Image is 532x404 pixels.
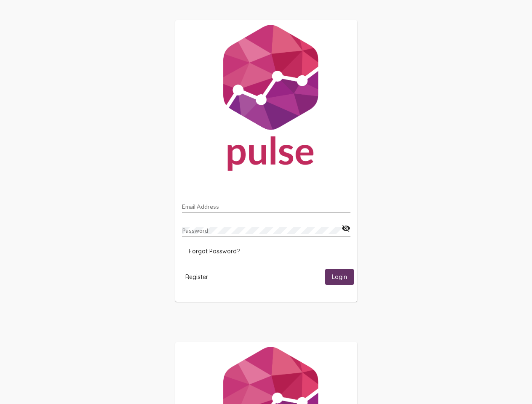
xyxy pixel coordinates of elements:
span: Login [332,274,347,281]
span: Register [185,273,208,281]
button: Login [325,269,354,284]
img: Pulse For Good Logo [175,20,357,179]
span: Forgot Password? [189,247,240,255]
mat-icon: visibility_off [342,223,350,234]
button: Register [179,269,215,284]
button: Forgot Password? [182,244,246,259]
